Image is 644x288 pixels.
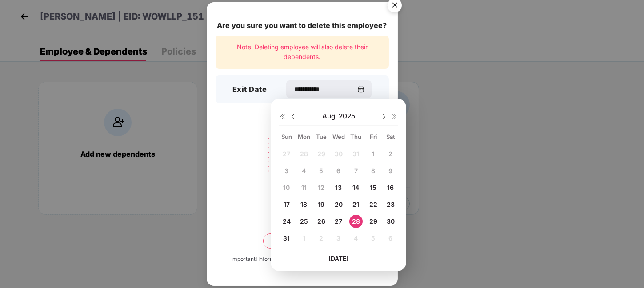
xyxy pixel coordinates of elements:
span: 31 [283,234,290,242]
span: 20 [335,201,343,208]
div: Are you sure you want to delete this employee? [216,20,389,31]
div: Mon [296,133,312,141]
span: 24 [283,217,291,225]
span: 2025 [339,112,355,121]
span: 30 [387,217,395,225]
div: Important! Information once deleted, can’t be recovered. [232,255,373,264]
span: 17 [284,201,290,208]
img: svg+xml;base64,PHN2ZyB4bWxucz0iaHR0cDovL3d3dy53My5vcmcvMjAwMC9zdmciIHdpZHRoPSIxNiIgaGVpZ2h0PSIxNi... [279,113,286,120]
span: 25 [300,217,308,225]
span: 21 [352,201,359,208]
span: 19 [318,201,324,208]
div: Tue [313,133,329,141]
span: 22 [369,201,377,208]
h3: Exit Date [232,84,267,95]
img: svg+xml;base64,PHN2ZyBpZD0iRHJvcGRvd24tMzJ4MzIiIHhtbG5zPSJodHRwOi8vd3d3LnczLm9yZy8yMDAwL3N2ZyIgd2... [289,113,296,120]
span: 28 [352,217,360,225]
div: Wed [331,133,346,141]
span: 16 [387,184,394,191]
span: 18 [300,201,307,208]
img: svg+xml;base64,PHN2ZyBpZD0iRHJvcGRvd24tMzJ4MzIiIHhtbG5zPSJodHRwOi8vd3d3LnczLm9yZy8yMDAwL3N2ZyIgd2... [380,113,388,120]
span: 15 [370,184,376,191]
img: svg+xml;base64,PHN2ZyB4bWxucz0iaHR0cDovL3d3dy53My5vcmcvMjAwMC9zdmciIHdpZHRoPSIyMjQiIGhlaWdodD0iMT... [252,128,352,197]
span: 14 [352,184,359,191]
span: 26 [317,217,325,225]
span: Aug [322,112,339,121]
span: [DATE] [328,255,348,262]
img: svg+xml;base64,PHN2ZyB4bWxucz0iaHR0cDovL3d3dy53My5vcmcvMjAwMC9zdmciIHdpZHRoPSIxNiIgaGVpZ2h0PSIxNi... [391,113,398,120]
span: 23 [387,201,395,208]
span: 29 [369,217,377,225]
div: Fri [365,133,381,141]
div: Sun [279,133,294,141]
div: Sat [383,133,398,141]
span: 27 [335,217,342,225]
img: svg+xml;base64,PHN2ZyBpZD0iQ2FsZW5kYXItMzJ4MzIiIHhtbG5zPSJodHRwOi8vd3d3LnczLm9yZy8yMDAwL3N2ZyIgd2... [357,86,364,93]
span: 13 [335,184,342,191]
div: Note: Deleting employee will also delete their dependents. [216,36,389,69]
button: Delete permanently [263,233,341,249]
div: Thu [348,133,364,141]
